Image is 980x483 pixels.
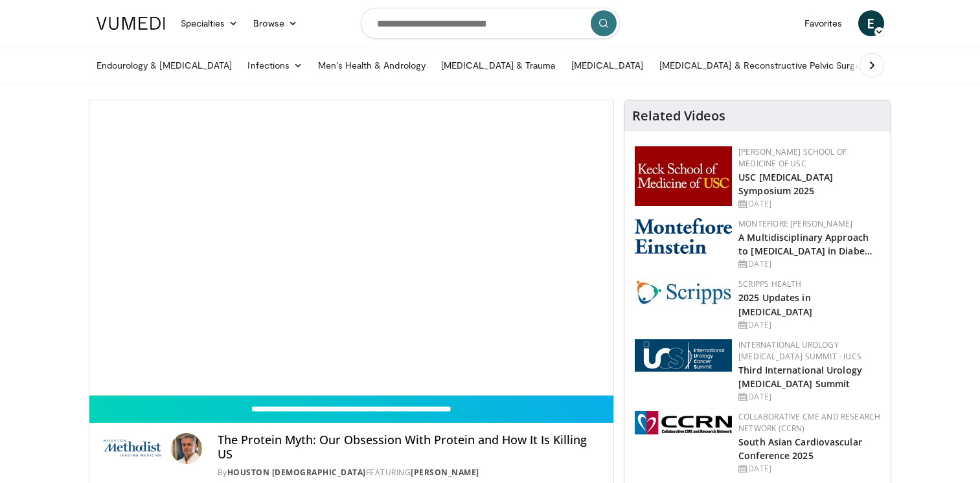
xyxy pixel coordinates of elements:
[361,8,620,39] input: Search topics, interventions
[245,10,305,36] a: Browse
[738,436,862,462] a: South Asian Cardiovascular Conference 2025
[171,433,202,464] img: Avatar
[738,291,812,317] a: 2025 Updates in [MEDICAL_DATA]
[738,258,880,270] div: [DATE]
[411,467,479,478] a: [PERSON_NAME]
[738,411,880,434] a: Collaborative CME and Research Network (CCRN)
[738,171,833,197] a: USC [MEDICAL_DATA] Symposium 2025
[797,10,850,36] a: Favorites
[564,52,652,78] a: [MEDICAL_DATA]
[652,52,876,78] a: [MEDICAL_DATA] & Reconstructive Pelvic Surgery
[738,146,847,169] a: [PERSON_NAME] School of Medicine of USC
[632,108,725,124] h4: Related Videos
[738,339,861,362] a: International Urology [MEDICAL_DATA] Summit - IUCS
[738,278,801,289] a: Scripps Health
[738,198,880,210] div: [DATE]
[635,278,732,305] img: c9f2b0b7-b02a-4276-a72a-b0cbb4230bc1.jpg.150x105_q85_autocrop_double_scale_upscale_version-0.2.jpg
[218,467,604,478] div: By FEATURING
[858,10,884,36] a: E
[635,339,732,372] img: 62fb9566-9173-4071-bcb6-e47c745411c0.png.150x105_q85_autocrop_double_scale_upscale_version-0.2.png
[433,52,564,78] a: [MEDICAL_DATA] & Trauma
[97,17,165,30] img: VuMedi Logo
[310,52,433,78] a: Men’s Health & Andrology
[738,391,880,403] div: [DATE]
[738,218,852,229] a: Montefiore [PERSON_NAME]
[738,364,862,390] a: Third International Urology [MEDICAL_DATA] Summit
[227,467,366,478] a: Houston [DEMOGRAPHIC_DATA]
[738,319,880,331] div: [DATE]
[635,218,732,254] img: b0142b4c-93a1-4b58-8f91-5265c282693c.png.150x105_q85_autocrop_double_scale_upscale_version-0.2.png
[635,411,732,434] img: a04ee3ba-8487-4636-b0fb-5e8d268f3737.png.150x105_q85_autocrop_double_scale_upscale_version-0.2.png
[173,10,246,36] a: Specialties
[100,433,166,464] img: Houston Methodist
[635,146,732,206] img: 7b941f1f-d101-407a-8bfa-07bd47db01ba.png.150x105_q85_autocrop_double_scale_upscale_version-0.2.jpg
[89,52,240,78] a: Endourology & [MEDICAL_DATA]
[89,100,614,396] video-js: Video Player
[738,231,872,257] a: A Multidisciplinary Approach to [MEDICAL_DATA] in Diabe…
[218,433,604,461] h4: The Protein Myth: Our Obsession With Protein and How It Is Killing US
[738,463,880,475] div: [DATE]
[240,52,310,78] a: Infections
